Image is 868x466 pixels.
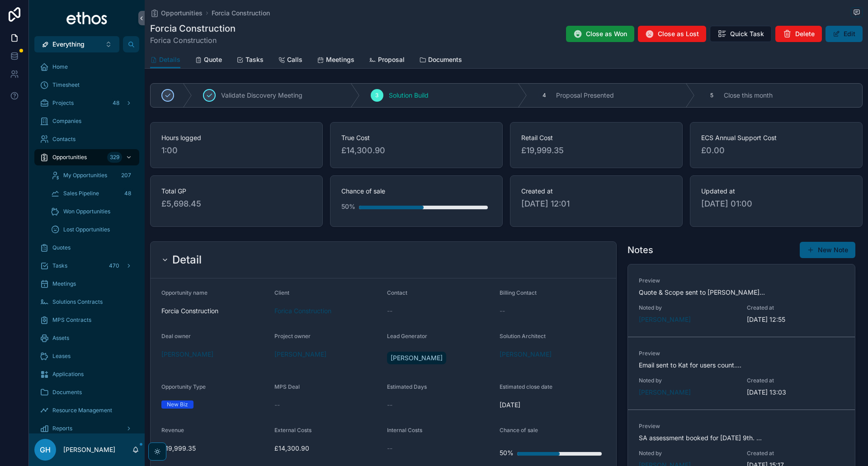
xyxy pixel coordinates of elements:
span: Applications [52,371,84,378]
span: Leases [52,353,71,360]
a: Tasks470 [34,258,139,274]
span: True Cost [341,133,491,142]
span: MPS Deal [274,383,300,390]
button: Quick Task [710,26,772,42]
span: Proposal [378,55,405,64]
a: [PERSON_NAME] [639,388,691,397]
span: -- [387,400,392,410]
span: Project owner [274,333,311,339]
a: Quotes [34,240,139,256]
a: MPS Contracts [34,312,139,328]
span: [DATE] [500,400,605,410]
span: Tasks [245,55,264,64]
span: -- [387,306,392,315]
span: Opportunity name [161,289,208,296]
span: Meetings [326,55,354,64]
a: [PERSON_NAME] [161,350,213,359]
a: Contacts [34,131,139,147]
span: £5,698.45 [161,198,311,210]
span: [PERSON_NAME] [391,353,443,362]
a: Won Opportunities [45,203,139,220]
a: Meetings [317,52,354,70]
span: £14,300.90 [341,144,491,157]
a: [PERSON_NAME] [500,350,552,359]
span: Created at [747,450,844,457]
p: [PERSON_NAME] [63,445,115,454]
span: Quote [204,55,222,64]
span: Contacts [52,136,75,143]
h1: Forcia Construction [150,22,236,35]
span: -- [274,400,280,410]
span: Close this month [724,91,773,100]
span: Reports [52,425,72,432]
div: 207 [118,170,134,181]
span: Contact [387,289,407,296]
div: 470 [106,260,122,271]
a: My Opportunities207 [45,167,139,184]
span: My Opportunities [63,172,107,179]
span: Details [159,55,180,64]
a: PreviewQuote & Scope sent to [PERSON_NAME]...Noted by[PERSON_NAME]Created at[DATE] 12:55 [628,264,855,337]
div: scrollable content [29,52,145,433]
button: Close as Lost [638,26,706,42]
span: Noted by [639,377,736,384]
span: 4 [542,92,546,99]
span: Companies [52,118,81,125]
span: £0.00 [701,144,851,157]
button: Edit [826,26,863,42]
span: Home [52,63,68,71]
span: SA assessment booked for [DATE] 9th. ... [639,434,762,442]
img: App logo [66,11,108,25]
a: Quote [195,52,222,70]
span: Solution Build [389,91,429,100]
a: Documents [419,52,462,70]
span: Tasks [52,262,67,269]
span: Created at [521,187,671,196]
span: Estimated Days [387,383,427,390]
span: Created at [747,377,844,384]
span: Forica Construction [150,35,236,46]
span: Documents [52,389,82,396]
a: Timesheet [34,77,139,93]
div: 50% [341,198,355,216]
span: 3 [375,92,378,99]
span: Lost Opportunities [63,226,110,233]
span: Timesheet [52,81,80,89]
a: Solutions Contracts [34,294,139,310]
span: Noted by [639,450,736,457]
span: Assets [52,334,69,342]
span: Forica Construction [274,306,331,315]
a: Lost Opportunities [45,221,139,238]
span: Documents [428,55,462,64]
span: [DATE] 12:01 [521,198,671,210]
span: Close as Lost [658,29,699,38]
div: 48 [110,98,122,108]
span: [DATE] 01:00 [701,198,851,210]
span: Sales Pipeline [63,190,99,197]
span: MPS Contracts [52,316,91,324]
span: £19,999.35 [521,144,671,157]
span: Client [274,289,289,296]
span: Validate Discovery Meeting [221,91,302,100]
span: ECS Annual Support Cost [701,133,851,142]
a: Documents [34,384,139,400]
span: Preview [639,350,844,357]
a: Home [34,59,139,75]
span: Delete [795,29,815,38]
a: Leases [34,348,139,364]
h2: Detail [172,253,202,267]
a: Applications [34,366,139,382]
span: Solution Architect [500,333,546,339]
a: Companies [34,113,139,129]
span: Estimated close date [500,383,552,390]
span: £19,999.35 [161,444,267,453]
span: Resource Management [52,407,112,414]
span: -- [387,444,392,453]
a: Sales Pipeline48 [45,185,139,202]
span: [DATE] 13:03 [747,388,844,397]
span: Chance of sale [341,187,491,196]
a: Resource Management [34,402,139,419]
a: [PERSON_NAME] [274,350,326,359]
